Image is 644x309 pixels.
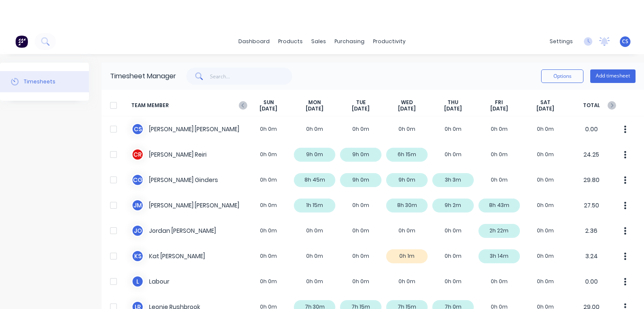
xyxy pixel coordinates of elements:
[448,99,458,106] span: THU
[590,69,636,83] button: Add timesheet
[263,99,274,106] span: SUN
[622,38,628,45] span: CS
[307,35,330,48] div: sales
[369,35,410,48] div: productivity
[234,35,274,48] a: dashboard
[356,99,366,106] span: TUE
[444,105,462,112] span: [DATE]
[131,99,246,112] span: TEAM MEMBER
[615,280,636,301] iframe: Intercom live chat
[110,71,176,81] div: Timesheet Manager
[495,99,503,106] span: FRI
[330,35,369,48] div: purchasing
[490,105,508,112] span: [DATE]
[260,105,277,112] span: [DATE]
[545,35,577,48] div: settings
[15,35,28,48] img: Factory
[401,99,413,106] span: WED
[540,99,550,106] span: SAT
[398,105,416,112] span: [DATE]
[308,99,321,106] span: MON
[274,35,307,48] div: products
[24,78,55,86] div: Timesheets
[306,105,323,112] span: [DATE]
[568,99,614,112] span: TOTAL
[352,105,370,112] span: [DATE]
[210,68,293,85] input: Search...
[536,105,554,112] span: [DATE]
[541,69,583,83] button: Options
